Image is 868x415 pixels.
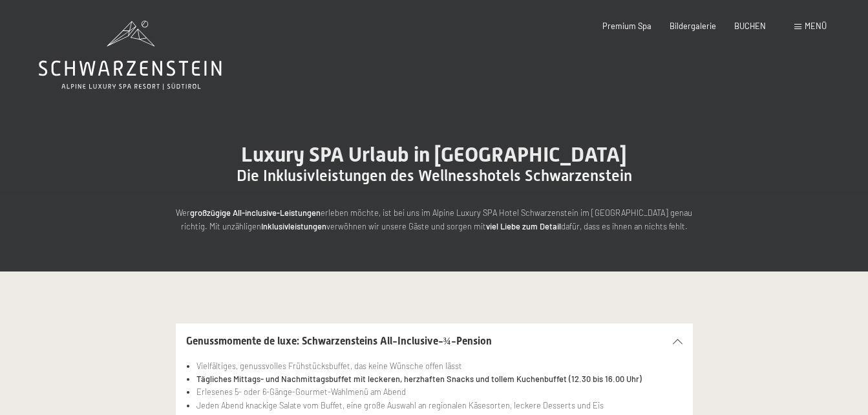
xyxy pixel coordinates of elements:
a: Bildergalerie [670,21,716,31]
span: Genussmomente de luxe: Schwarzensteins All-Inclusive-¾-Pension [186,335,492,347]
li: Jeden Abend knackige Salate vom Buffet, eine große Auswahl an regionalen Käsesorten, leckere Dess... [196,399,682,412]
strong: Inklusivleistungen [261,221,326,231]
p: Wer erleben möchte, ist bei uns im Alpine Luxury SPA Hotel Schwarzenstein im [GEOGRAPHIC_DATA] ge... [176,206,693,233]
a: Premium Spa [602,21,651,31]
strong: Tägliches Mittags- und Nachmittagsbuffet mit leckeren, herzhaften Snacks und tollem Kuchenbuffet ... [196,374,642,384]
li: Erlesenes 5- oder 6-Gänge-Gourmet-Wahlmenü am Abend [196,385,682,398]
strong: viel Liebe zum Detail [486,221,561,231]
strong: großzügige All-inclusive-Leistungen [190,207,321,218]
li: Vielfältiges, genussvolles Frühstücksbuffet, das keine Wünsche offen lässt [196,359,682,372]
span: Luxury SPA Urlaub in [GEOGRAPHIC_DATA] [241,142,627,167]
span: Die Inklusivleistungen des Wellnesshotels Schwarzenstein [237,167,632,185]
a: BUCHEN [734,21,766,31]
span: Menü [805,21,827,31]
